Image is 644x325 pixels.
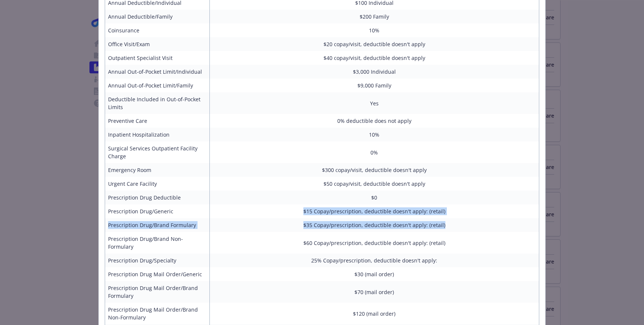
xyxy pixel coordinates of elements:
td: $0 [209,191,539,204]
td: Annual Deductible/Family [105,10,210,23]
td: Emergency Room [105,163,210,177]
td: $3,000 Individual [209,65,539,79]
td: $50 copay/visit, deductible doesn't apply [209,177,539,191]
td: Yes [209,92,539,114]
td: Annual Out-of-Pocket Limit/Family [105,79,210,92]
td: Deductible Included in Out-of-Pocket Limits [105,92,210,114]
td: Preventive Care [105,114,210,128]
td: Prescription Drug/Specialty [105,254,210,267]
td: Prescription Drug/Brand Formulary [105,218,210,232]
td: Coinsurance [105,23,210,37]
td: Prescription Drug Mail Order/Brand Non-Formulary [105,303,210,324]
td: Prescription Drug Mail Order/Generic [105,267,210,281]
td: 0% deductible does not apply [209,114,539,128]
td: $40 copay/visit, deductible doesn't apply [209,51,539,65]
td: Prescription Drug/Brand Non-Formulary [105,232,210,254]
td: 10% [209,128,539,141]
td: Office Visit/Exam [105,37,210,51]
td: $60 Copay/prescription, deductible doesn't apply: (retail) [209,232,539,254]
td: Surgical Services Outpatient Facility Charge [105,141,210,163]
td: $120 (mail order) [209,303,539,324]
td: Prescription Drug Deductible [105,191,210,204]
td: 0% [209,141,539,163]
td: Inpatient Hospitalization [105,128,210,141]
td: $20 copay/visit, deductible doesn't apply [209,37,539,51]
td: $30 (mail order) [209,267,539,281]
td: Annual Out-of-Pocket Limit/Individual [105,65,210,79]
td: $300 copay/visit, deductible doesn't apply [209,163,539,177]
td: 10% [209,23,539,37]
td: Outpatient Specialist Visit [105,51,210,65]
td: $35 Copay/prescription, deductible doesn't apply: (retail) [209,218,539,232]
td: 25% Copay/prescription, deductible doesn't apply: [209,254,539,267]
td: Urgent Care Facility [105,177,210,191]
td: $15 Copay/prescription, deductible doesn't apply: (retail) [209,204,539,218]
td: $70 (mail order) [209,281,539,303]
td: Prescription Drug/Generic [105,204,210,218]
td: $9,000 Family [209,79,539,92]
td: Prescription Drug Mail Order/Brand Formulary [105,281,210,303]
td: $200 Family [209,10,539,23]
